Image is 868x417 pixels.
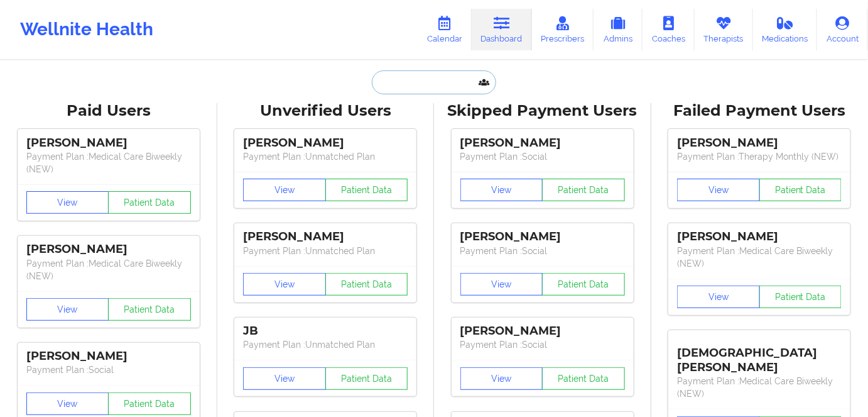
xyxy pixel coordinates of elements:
p: Payment Plan : Medical Care Biweekly (NEW) [677,375,842,400]
div: [PERSON_NAME] [243,136,408,150]
div: Skipped Payment Users [443,101,643,121]
button: View [26,191,109,214]
div: Paid Users [9,101,209,121]
button: View [26,298,109,321]
div: [PERSON_NAME] [677,230,842,244]
p: Payment Plan : Unmatched Plan [243,338,408,351]
p: Payment Plan : Medical Care Biweekly (NEW) [677,245,842,270]
button: Patient Data [108,298,191,321]
button: View [677,286,760,308]
p: Payment Plan : Therapy Monthly (NEW) [677,150,842,163]
button: View [460,367,543,390]
div: [PERSON_NAME] [460,136,625,150]
p: Payment Plan : Social [460,338,625,351]
div: JB [243,324,408,338]
p: Payment Plan : Social [460,245,625,257]
div: Failed Payment Users [660,101,860,121]
div: [DEMOGRAPHIC_DATA][PERSON_NAME] [677,336,842,375]
button: Patient Data [542,179,625,201]
button: View [460,179,543,201]
button: Patient Data [759,179,842,201]
button: View [243,179,326,201]
button: View [243,273,326,296]
button: View [243,367,326,390]
a: Coaches [643,9,695,50]
div: [PERSON_NAME] [26,136,191,150]
div: [PERSON_NAME] [460,230,625,244]
a: Dashboard [472,9,532,50]
a: Prescribers [532,9,594,50]
button: Patient Data [325,179,408,201]
p: Payment Plan : Unmatched Plan [243,150,408,163]
button: View [460,273,543,296]
div: [PERSON_NAME] [26,242,191,257]
a: Admins [594,9,643,50]
button: View [26,392,109,415]
button: Patient Data [325,273,408,296]
p: Payment Plan : Unmatched Plan [243,245,408,257]
button: Patient Data [108,191,191,214]
p: Payment Plan : Medical Care Biweekly (NEW) [26,150,191,175]
div: [PERSON_NAME] [677,136,842,150]
button: Patient Data [108,392,191,415]
a: Account [817,9,868,50]
button: Patient Data [542,367,625,390]
button: Patient Data [325,367,408,390]
a: Therapists [695,9,753,50]
a: Medications [753,9,818,50]
div: [PERSON_NAME] [460,324,625,338]
div: [PERSON_NAME] [243,230,408,244]
p: Payment Plan : Social [460,150,625,163]
div: Unverified Users [226,101,426,121]
button: View [677,179,760,201]
a: Calendar [418,9,472,50]
p: Payment Plan : Medical Care Biweekly (NEW) [26,257,191,282]
button: Patient Data [759,286,842,308]
button: Patient Data [542,273,625,296]
p: Payment Plan : Social [26,364,191,376]
div: [PERSON_NAME] [26,349,191,364]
